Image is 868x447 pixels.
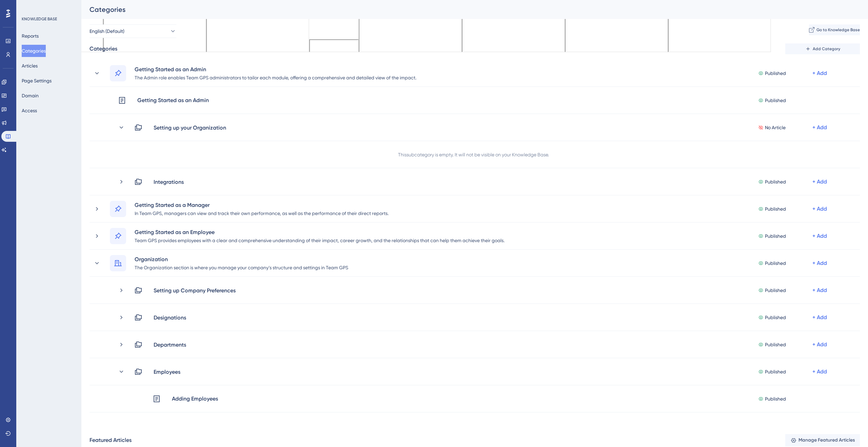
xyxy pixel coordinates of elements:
div: KNOWLEDGE BASE [22,16,57,22]
div: + Add [812,313,827,322]
button: Articles [22,60,38,72]
span: Go to Knowledge Base [816,27,860,33]
div: This subcategory is empty. It will not be visible on your Knowledge Base. [398,151,549,159]
span: Published [765,69,786,77]
div: + Add [812,205,827,213]
div: Designations [153,313,186,322]
div: Departments [153,341,186,349]
span: Add Category [813,46,840,52]
span: Published [765,286,786,294]
button: Go to Knowledge Base [809,24,860,35]
div: Getting Started as an Employee [134,228,505,236]
div: Featured Articles [90,436,132,444]
span: Published [765,178,786,186]
div: Employees [153,368,181,376]
div: + Add [812,341,827,349]
span: Published [765,232,786,240]
div: Team GPS provides employees with a clear and comprehensive understanding of their impact, career ... [134,236,505,244]
div: Categories [90,45,117,53]
button: Access [22,104,37,117]
button: Categories [22,45,46,57]
span: English (Default) [90,27,124,35]
button: Manage Featured Articles [785,434,860,446]
div: Setting up your Organization [153,123,226,132]
div: Getting Started as a Manager [134,201,389,209]
div: + Add [812,232,827,240]
div: + Add [812,368,827,376]
span: Published [765,96,786,104]
span: Manage Featured Articles [798,436,855,444]
button: English (Default) [90,24,176,38]
button: Add Category [785,43,860,54]
div: + Add [812,178,827,186]
span: No Article [765,123,786,132]
div: The Admin role enables Team GPS administrators to tailor each module, offering a comprehensive an... [134,73,417,81]
div: + Add [812,123,827,132]
span: Published [765,205,786,213]
div: In Team GPS, managers can view and track their own performance, as well as the performance of the... [134,209,389,217]
div: Getting Started as an Admin [134,65,417,73]
span: Published [765,313,786,322]
button: Page Settings [22,75,52,87]
span: Published [765,341,786,349]
div: Organization [134,255,349,263]
div: + Add [812,259,827,267]
span: Published [765,395,786,403]
div: Categories [90,5,843,14]
button: Domain [22,90,39,102]
div: Adding Employees [172,394,218,403]
span: Published [765,368,786,376]
span: Published [765,259,786,267]
div: The Organization section is where you manage your company’s structure and settings in Team GPS [134,263,349,271]
button: Reports [22,30,39,42]
div: + Add [812,69,827,77]
div: Setting up Company Preferences [153,286,236,294]
div: + Add [812,286,827,294]
div: Integrations [153,178,184,186]
div: Getting Started as an Admin [137,96,209,105]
